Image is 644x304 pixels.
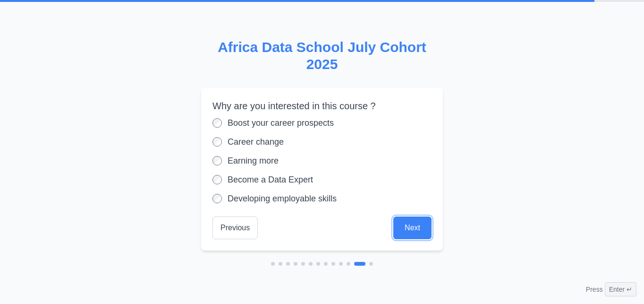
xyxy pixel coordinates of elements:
[228,116,334,130] label: Boost your career prospects
[228,135,284,148] label: Career change
[605,282,636,296] span: Enter ↵
[228,173,313,186] label: Become a Data Expert
[393,217,432,239] button: Next
[212,99,432,113] label: Why are you interested in this course ?
[201,39,443,73] h2: Africa Data School July Cohort 2025
[228,154,279,167] label: Earning more
[228,192,337,205] label: Developing employable skills
[212,217,258,239] button: Previous
[586,282,636,296] div: Press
